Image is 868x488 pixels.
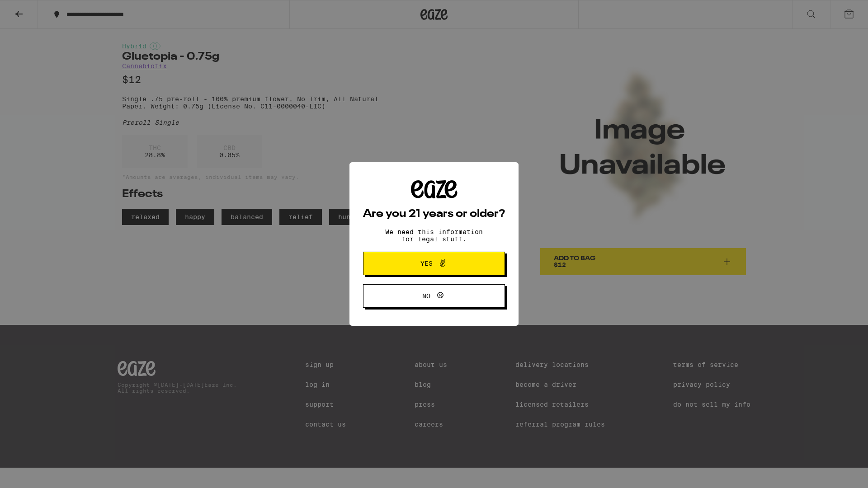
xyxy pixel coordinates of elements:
span: Yes [420,260,433,267]
h2: Are you 21 years or older? [363,209,505,220]
span: No [422,293,430,299]
p: We need this information for legal stuff. [377,228,491,243]
button: Yes [363,252,505,275]
button: No [363,284,505,308]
